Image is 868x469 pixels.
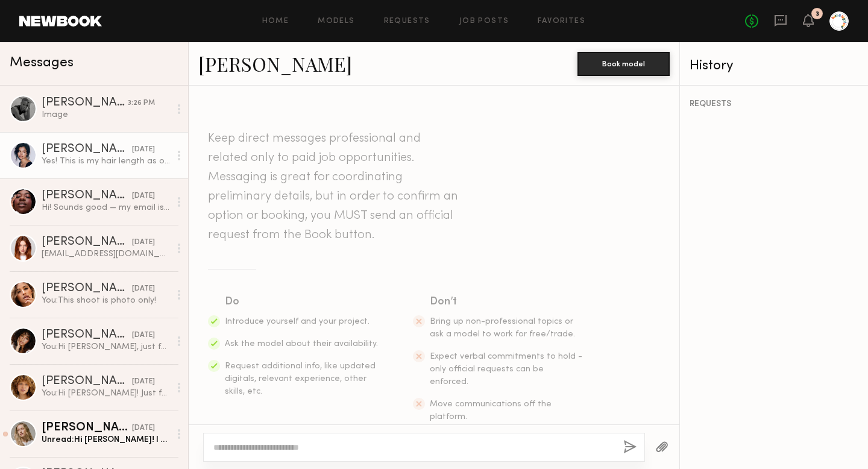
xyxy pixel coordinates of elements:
[384,17,430,25] a: Requests
[225,340,378,348] span: Ask the model about their availability.
[262,17,289,25] a: Home
[538,17,585,25] a: Favorites
[42,156,170,167] div: Yes! This is my hair length as of right now
[42,388,170,399] div: You: Hi [PERSON_NAME]! Just following up here! Let me know if you're interested, thank you!
[577,58,670,68] a: Book model
[132,283,155,295] div: [DATE]
[132,376,155,388] div: [DATE]
[128,98,155,109] div: 3:26 PM
[42,283,132,295] div: [PERSON_NAME]
[208,129,461,245] header: Keep direct messages professional and related only to paid job opportunities. Messaging is great ...
[42,190,132,202] div: [PERSON_NAME]
[430,353,582,386] span: Expect verbal commitments to hold - only official requests can be enforced.
[42,97,128,109] div: [PERSON_NAME]
[42,248,170,260] div: [EMAIL_ADDRESS][DOMAIN_NAME]
[42,143,132,156] div: [PERSON_NAME]
[225,318,370,326] span: Introduce yourself and your project.
[318,17,354,25] a: Models
[225,362,376,395] span: Request additional info, like updated digitals, relevant experience, other skills, etc.
[816,11,819,17] div: 3
[10,56,74,70] span: Messages
[42,329,132,341] div: [PERSON_NAME]
[42,434,170,445] div: Unread: Hi [PERSON_NAME]! I would love to be considered for the project! Thanks for reaching out
[198,51,352,77] a: [PERSON_NAME]
[132,144,155,156] div: [DATE]
[430,400,552,421] span: Move communications off the platform.
[430,294,584,310] div: Don’t
[225,294,379,310] div: Do
[132,330,155,341] div: [DATE]
[42,109,170,121] div: Image
[430,318,575,338] span: Bring up non-professional topics or ask a model to work for free/trade.
[42,202,170,213] div: Hi! Sounds good — my email is [EMAIL_ADDRESS][DOMAIN_NAME]
[132,423,155,434] div: [DATE]
[132,190,155,202] div: [DATE]
[690,100,858,109] div: REQUESTS
[690,59,858,73] div: History
[42,295,170,306] div: You: This shoot is photo only!
[42,341,170,353] div: You: Hi [PERSON_NAME], just following up here! Let me know if you're interested, thank you!
[459,17,509,25] a: Job Posts
[42,236,132,248] div: [PERSON_NAME]
[132,237,155,248] div: [DATE]
[577,52,670,76] button: Book model
[42,376,132,388] div: [PERSON_NAME]
[42,422,132,434] div: [PERSON_NAME]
